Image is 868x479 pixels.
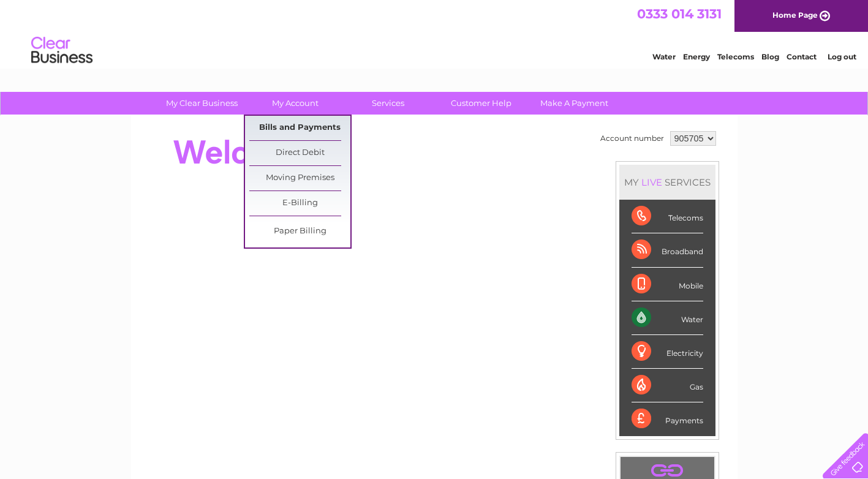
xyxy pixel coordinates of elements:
[637,6,722,21] a: 0333 014 3131
[632,233,703,267] div: Broadband
[244,92,345,115] a: My Account
[717,52,754,61] a: Telecoms
[249,166,350,190] a: Moving Premises
[652,52,676,61] a: Water
[31,32,93,69] img: logo.png
[249,141,350,165] a: Direct Debit
[787,52,817,61] a: Contact
[597,128,667,149] td: Account number
[632,200,703,233] div: Telecoms
[145,7,724,59] div: Clear Business is a trading name of Verastar Limited (registered in [GEOGRAPHIC_DATA] No. 3667643...
[639,176,665,188] div: LIVE
[431,92,532,115] a: Customer Help
[683,52,710,61] a: Energy
[828,52,856,61] a: Log out
[249,219,350,244] a: Paper Billing
[632,301,703,335] div: Water
[249,191,350,216] a: E-Billing
[761,52,779,61] a: Blog
[632,402,703,436] div: Payments
[632,268,703,301] div: Mobile
[249,116,350,140] a: Bills and Payments
[632,335,703,369] div: Electricity
[151,92,252,115] a: My Clear Business
[524,92,625,115] a: Make A Payment
[338,92,439,115] a: Services
[632,369,703,402] div: Gas
[619,165,715,200] div: MY SERVICES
